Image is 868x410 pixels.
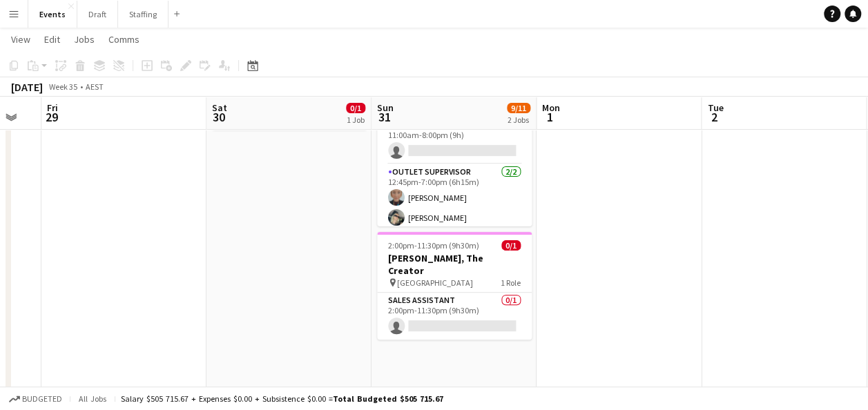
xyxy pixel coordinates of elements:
[76,393,109,404] span: All jobs
[39,30,66,48] a: Edit
[74,33,95,46] span: Jobs
[121,393,443,404] div: Salary $505 715.67 + Expenses $0.00 + Subsistence $0.00 =
[118,1,168,28] button: Staffing
[77,1,118,28] button: Draft
[103,30,145,48] a: Comms
[68,30,100,48] a: Jobs
[22,394,62,404] span: Budgeted
[28,1,77,28] button: Events
[46,81,80,92] span: Week 35
[333,393,443,404] span: Total Budgeted $505 715.67
[86,81,104,92] div: AEST
[108,33,139,46] span: Comms
[7,391,64,407] button: Budgeted
[6,30,36,48] a: View
[11,80,43,94] div: [DATE]
[44,33,60,46] span: Edit
[11,33,30,46] span: View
